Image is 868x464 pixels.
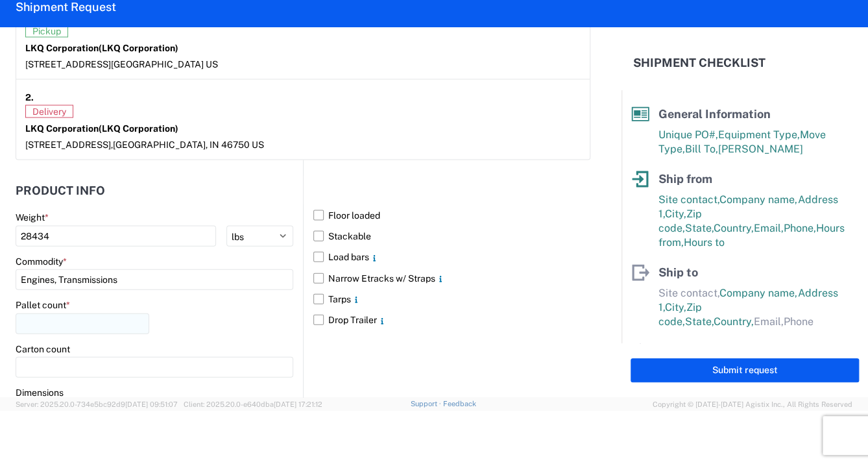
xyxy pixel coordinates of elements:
[784,315,814,328] span: Phone
[714,315,754,328] span: Country,
[665,208,686,220] span: City,
[313,309,590,330] label: Drop Trailer
[25,88,34,104] strong: 2.
[16,255,67,267] label: Commodity
[313,204,590,225] label: Floor loaded
[658,128,718,141] span: Unique PO#,
[719,193,798,206] span: Company name,
[718,128,800,141] span: Equipment Type,
[665,301,686,313] span: City,
[653,398,852,410] span: Copyright © [DATE]-[DATE] Agistix Inc., All Rights Reserved
[658,107,771,121] span: General Information
[25,58,111,69] span: [STREET_ADDRESS]
[313,267,590,288] label: Narrow Etracks w/ Straps
[99,123,178,133] span: (LKQ Corporation)
[16,400,178,408] span: Server: 2025.20.0-734e5bc92d9
[184,400,322,408] span: Client: 2025.20.0-e640dba
[658,172,712,186] span: Ship from
[754,315,784,328] span: Email,
[99,42,178,53] span: (LKQ Corporation)
[313,225,590,246] label: Stackable
[411,400,443,408] a: Support
[25,24,68,37] span: Pickup
[718,143,803,155] span: [PERSON_NAME]
[633,55,766,71] h2: Shipment Checklist
[25,42,178,53] strong: LKQ Corporation
[16,386,64,398] label: Dimensions
[313,288,590,309] label: Tarps
[714,222,754,234] span: Country,
[658,265,698,279] span: Ship to
[685,315,714,328] span: State,
[274,400,322,408] span: [DATE] 17:21:12
[16,299,70,310] label: Pallet count
[25,123,178,133] strong: LKQ Corporation
[16,184,105,197] h2: Product Info
[111,58,218,69] span: [GEOGRAPHIC_DATA] US
[16,343,70,354] label: Carton count
[784,222,816,234] span: Phone,
[684,236,725,249] span: Hours to
[25,104,73,117] span: Delivery
[443,400,476,408] a: Feedback
[631,358,859,382] button: Submit request
[685,222,714,234] span: State,
[658,193,719,206] span: Site contact,
[313,246,590,267] label: Load bars
[16,211,49,223] label: Weight
[25,139,113,149] span: [STREET_ADDRESS],
[754,222,784,234] span: Email,
[658,287,719,299] span: Site contact,
[685,143,718,155] span: Bill To,
[125,400,178,408] span: [DATE] 09:51:07
[113,139,264,149] span: [GEOGRAPHIC_DATA], IN 46750 US
[719,287,798,299] span: Company name,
